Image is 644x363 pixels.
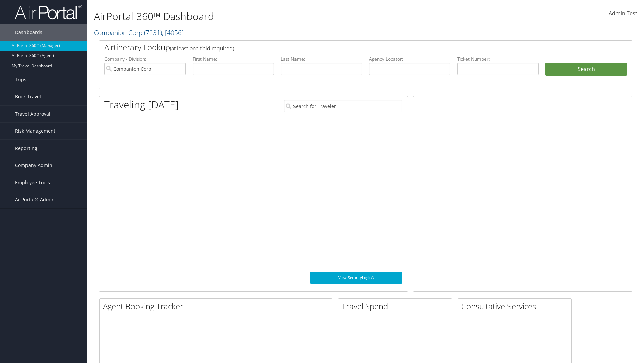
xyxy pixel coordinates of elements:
span: Book Travel [15,88,41,105]
span: AirPortal® Admin [15,191,55,208]
span: Risk Management [15,123,55,139]
span: Travel Approval [15,106,50,122]
label: First Name: [193,56,274,63]
span: Trips [15,71,26,88]
span: Employee Tools [15,174,50,191]
h2: Airtinerary Lookup [104,42,583,53]
span: (at least one field required) [170,45,234,52]
h2: Agent Booking Tracker [103,300,332,312]
a: View SecurityLogic® [310,272,402,284]
span: Company Admin [15,157,52,174]
label: Last Name: [281,56,362,63]
span: , [ 4056 ] [162,28,184,37]
h2: Travel Spend [342,300,452,312]
span: ( 7231 ) [144,28,162,37]
a: Admin Test [609,3,637,24]
a: Companion Corp [94,28,184,37]
span: Reporting [15,140,37,157]
span: Admin Test [609,10,637,17]
label: Agency Locator: [369,56,450,63]
button: Search [545,63,627,76]
h1: Traveling [DATE] [104,97,179,112]
span: Dashboards [15,24,42,41]
h1: AirPortal 360™ Dashboard [94,9,456,24]
input: Search for Traveler [284,100,402,112]
label: Company - Division: [104,56,186,63]
label: Ticket Number: [457,56,539,63]
img: airportal-logo.png [15,4,82,20]
h2: Consultative Services [461,300,571,312]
